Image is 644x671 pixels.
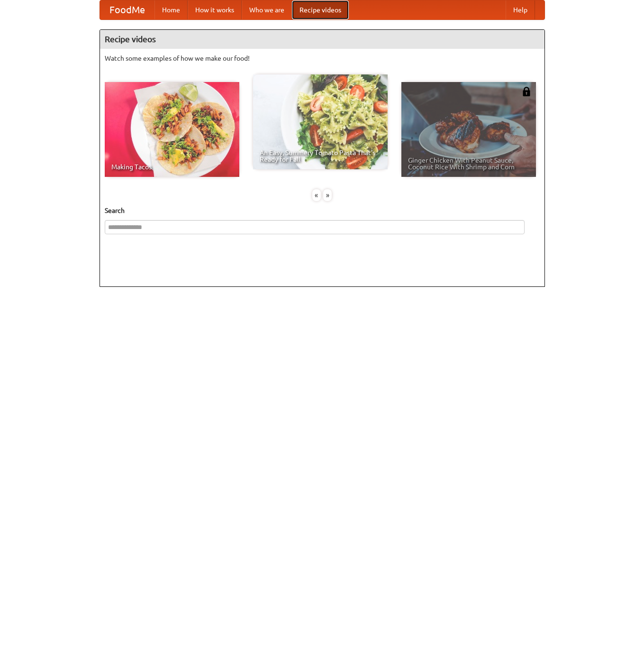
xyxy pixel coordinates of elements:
p: Watch some examples of how we make our food! [105,54,540,63]
a: Recipe videos [292,0,349,19]
a: How it works [188,0,242,19]
a: Who we are [242,0,292,19]
span: Making Tacos [111,164,233,170]
a: Home [154,0,188,19]
img: 483408.png [522,87,531,96]
div: » [323,189,332,201]
a: Making Tacos [105,82,239,177]
h5: Search [105,206,540,215]
a: An Easy, Summery Tomato Pasta That's Ready for Fall [253,74,388,169]
a: FoodMe [100,0,154,19]
a: Help [506,0,535,19]
div: « [312,189,321,201]
h4: Recipe videos [100,30,544,49]
span: An Easy, Summery Tomato Pasta That's Ready for Fall [260,149,381,163]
